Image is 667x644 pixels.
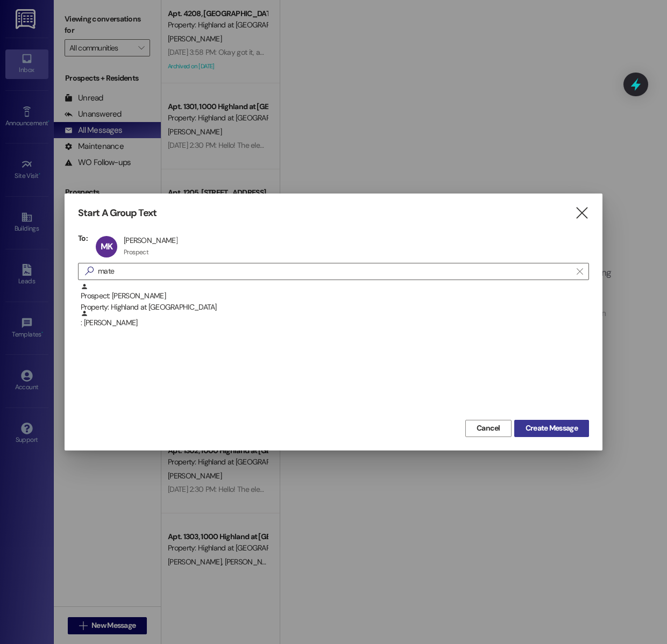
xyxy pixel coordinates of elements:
[571,263,588,280] button: Clear text
[81,310,589,328] div: : [PERSON_NAME]
[124,235,178,245] div: [PERSON_NAME]
[81,302,589,313] div: Property: Highland at [GEOGRAPHIC_DATA]
[124,248,148,256] div: Prospect
[526,423,578,434] span: Create Message
[477,423,500,434] span: Cancel
[98,264,571,279] input: Search for any contact or apartment
[78,233,88,243] h3: To:
[78,283,589,310] div: Prospect: [PERSON_NAME]Property: Highland at [GEOGRAPHIC_DATA]
[514,420,589,437] button: Create Message
[101,241,112,252] span: MK
[574,207,589,219] i: 
[465,420,512,437] button: Cancel
[81,283,589,313] div: Prospect: [PERSON_NAME]
[81,266,98,277] i: 
[78,310,589,337] div: : [PERSON_NAME]
[78,207,157,219] h3: Start A Group Text
[577,267,583,276] i: 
